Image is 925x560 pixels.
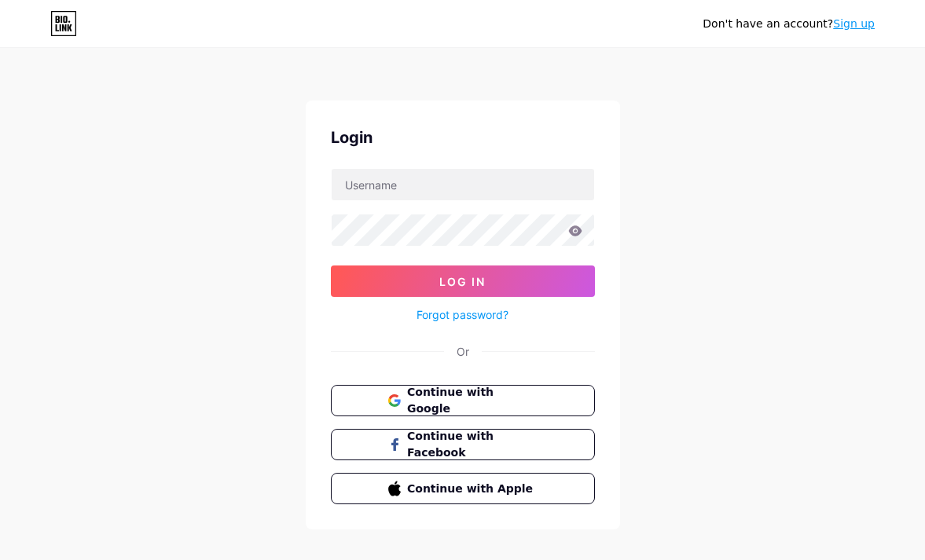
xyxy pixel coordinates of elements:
[833,17,875,30] a: Sign up
[407,384,537,417] span: Continue with Google
[417,306,508,323] a: Forgot password?
[331,265,595,297] button: Log In
[332,169,594,200] input: Username
[331,429,595,460] button: Continue with Facebook
[331,126,595,149] div: Login
[407,481,537,497] span: Continue with Apple
[703,16,875,32] div: Don't have an account?
[331,385,595,416] button: Continue with Google
[407,428,537,461] span: Continue with Facebook
[457,343,469,360] div: Or
[439,275,486,288] span: Log In
[331,473,595,504] button: Continue with Apple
